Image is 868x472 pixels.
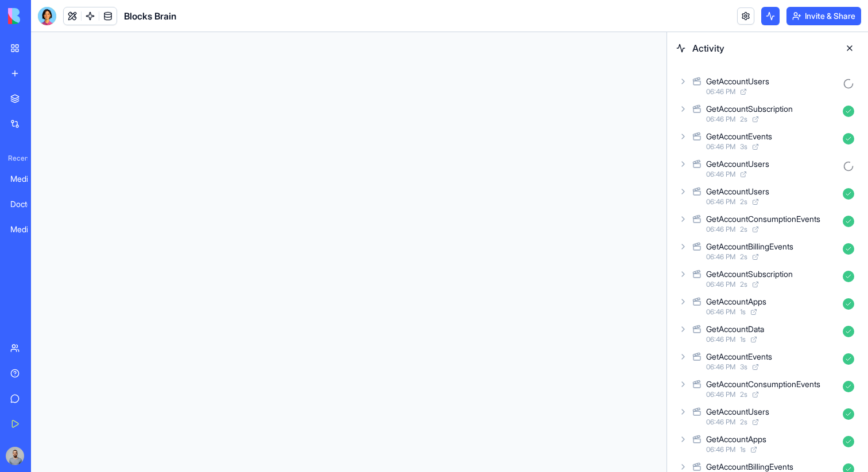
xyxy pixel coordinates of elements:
[740,390,747,399] span: 2 s
[706,170,735,179] span: 06:46 PM
[706,362,735,372] span: 06:46 PM
[706,186,769,197] div: GetAccountUsers
[3,193,49,216] a: Doctor Shift Manager
[3,154,28,163] span: Recent
[786,7,861,25] button: Invite & Share
[706,379,820,390] div: GetAccountConsumptionEvents
[740,280,747,289] span: 2 s
[740,307,746,317] span: 1 s
[706,390,735,399] span: 06:46 PM
[706,197,735,206] span: 06:46 PM
[706,434,766,445] div: GetAccountApps
[692,41,834,55] span: Activity
[706,225,735,234] span: 06:46 PM
[3,167,49,190] a: Medical Shift Manager
[740,418,747,427] span: 2 s
[740,252,747,262] span: 2 s
[6,447,24,465] img: image_123650291_bsq8ao.jpg
[740,142,747,151] span: 3 s
[10,224,42,235] div: Medical Shift Manager
[706,307,735,317] span: 06:46 PM
[706,280,735,289] span: 06:46 PM
[706,406,769,418] div: GetAccountUsers
[706,418,735,427] span: 06:46 PM
[706,213,820,225] div: GetAccountConsumptionEvents
[740,335,746,344] span: 1 s
[706,268,793,280] div: GetAccountSubscription
[706,103,793,115] div: GetAccountSubscription
[706,335,735,344] span: 06:46 PM
[124,9,176,23] span: Blocks Brain
[706,131,772,142] div: GetAccountEvents
[10,173,42,185] div: Medical Shift Manager
[8,8,79,24] img: logo
[706,252,735,262] span: 06:46 PM
[706,76,769,87] div: GetAccountUsers
[706,87,735,96] span: 06:46 PM
[706,241,793,252] div: GetAccountBillingEvents
[740,362,747,372] span: 3 s
[740,445,746,454] span: 1 s
[3,218,49,241] a: Medical Shift Manager
[706,323,764,335] div: GetAccountData
[706,445,735,454] span: 06:46 PM
[706,115,735,124] span: 06:46 PM
[706,158,769,170] div: GetAccountUsers
[10,198,42,210] div: Doctor Shift Manager
[740,115,747,124] span: 2 s
[740,225,747,234] span: 2 s
[740,197,747,206] span: 2 s
[706,351,772,362] div: GetAccountEvents
[706,296,766,307] div: GetAccountApps
[706,142,735,151] span: 06:46 PM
